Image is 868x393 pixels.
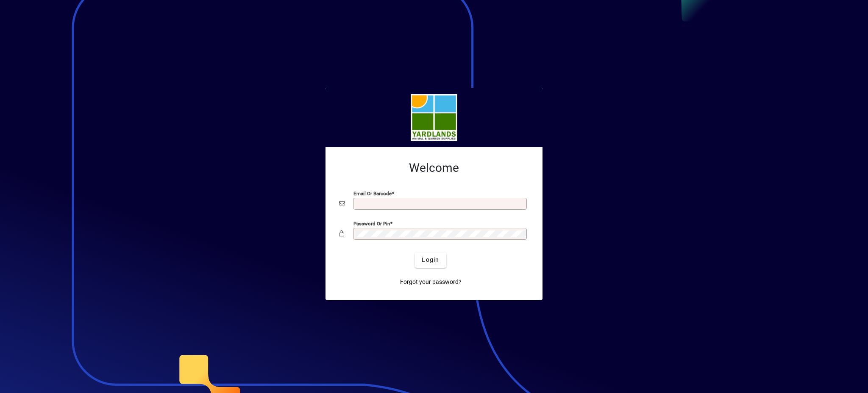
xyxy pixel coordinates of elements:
[339,161,529,175] h2: Welcome
[353,220,390,226] mat-label: Password or Pin
[415,253,446,268] button: Login
[397,275,465,290] a: Forgot your password?
[422,255,439,264] span: Login
[353,190,392,196] mat-label: Email or Barcode
[400,278,462,286] span: Forgot your password?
